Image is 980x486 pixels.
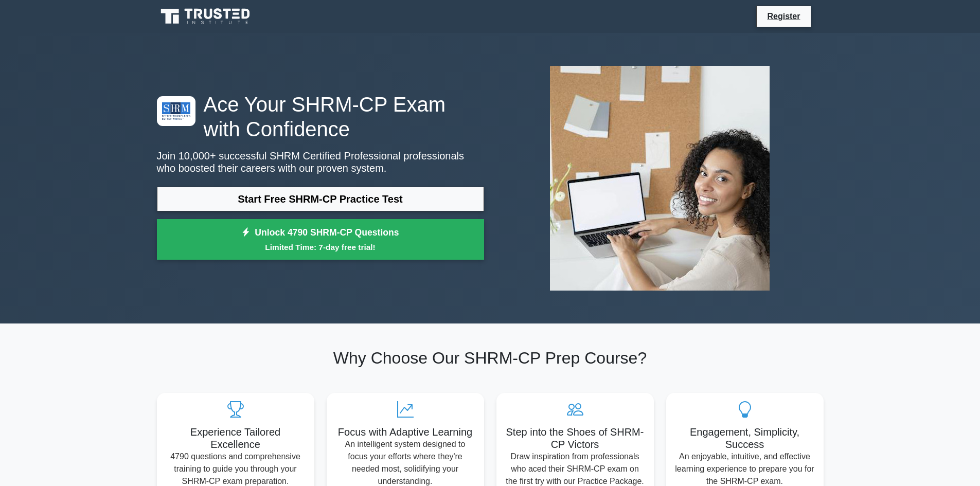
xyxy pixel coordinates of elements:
a: Register [761,10,806,23]
h5: Step into the Shoes of SHRM-CP Victors [505,426,646,451]
a: Start Free SHRM-CP Practice Test [157,187,484,211]
h2: Why Choose Our SHRM-CP Prep Course? [157,348,824,368]
p: Join 10,000+ successful SHRM Certified Professional professionals who boosted their careers with ... [157,150,484,174]
small: Limited Time: 7-day free trial! [170,241,471,253]
h5: Focus with Adaptive Learning [335,426,476,438]
h5: Engagement, Simplicity, Success [674,426,815,451]
a: Unlock 4790 SHRM-CP QuestionsLimited Time: 7-day free trial! [157,219,484,260]
h1: Ace Your SHRM-CP Exam with Confidence [157,92,484,141]
h5: Experience Tailored Excellence [165,426,306,451]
